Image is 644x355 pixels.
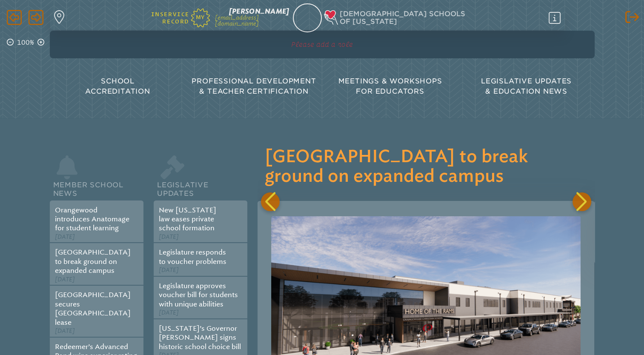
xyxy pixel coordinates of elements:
a: Legislature approves voucher bill for students with unique abilities [159,282,238,308]
p: Please add a role [186,39,458,49]
div: Next slide [572,192,591,211]
span: School Accreditation [85,77,150,95]
a: [GEOGRAPHIC_DATA] secures [GEOGRAPHIC_DATA] lease [55,291,131,326]
h2: Legislative Updates [154,170,247,200]
a: New [US_STATE] law eases private school formation [159,206,216,232]
span: [DATE] [159,266,179,274]
span: [PERSON_NAME] [229,7,289,15]
span: [DATE] [159,309,179,316]
a: [US_STATE]’s Governor [PERSON_NAME] signs historic school choice bill [159,324,241,351]
span: Back [7,9,22,26]
p: 100% [15,37,36,48]
span: Inservice Record [151,11,189,25]
div: Christian Schools of Florida [325,10,564,26]
a: [GEOGRAPHIC_DATA] to break ground on expanded campus [55,248,131,275]
span: Forward [29,9,43,26]
h3: [GEOGRAPHIC_DATA] to break ground on expanded campus [264,147,587,186]
span: [DATE] [159,233,179,240]
p: Find a school [65,10,92,25]
h2: Member School News [50,170,143,200]
span: My [191,9,210,20]
span: Professional Development & Teacher Certification [192,77,316,95]
span: Meetings & Workshops for Educators [338,77,442,95]
a: Legislature responds to voucher problems [159,248,226,265]
span: [DATE] [55,327,75,335]
a: InserviceRecordMy [151,6,209,27]
div: Previous slide [261,192,280,211]
span: [DATE] [55,276,75,283]
a: [PERSON_NAME][EMAIL_ADDRESS][DOMAIN_NAME] [215,8,289,27]
p: [EMAIL_ADDRESS][DOMAIN_NAME] [215,15,289,26]
span: [DATE] [55,233,75,240]
span: Legislative Updates & Education News [481,77,572,95]
a: Orangewood introduces Anatomage for student learning [55,206,129,232]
